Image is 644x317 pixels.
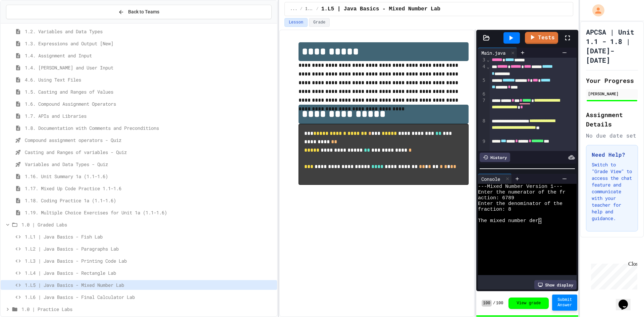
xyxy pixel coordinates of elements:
span: Enter the denominator of the [478,201,562,207]
div: Console [478,175,503,182]
div: Console [478,174,512,184]
span: Variables and Data Types - Quiz [25,161,274,168]
span: 1.5. Casting and Ranges of Values [25,88,274,95]
span: Compound assignment operators - Quiz [25,137,274,144]
span: 1.0 | Practice Labs [21,306,274,313]
div: Main.java [478,48,517,58]
iframe: chat widget [616,290,637,310]
iframe: chat widget [588,261,637,289]
h1: APCSA | Unit 1.1 - 1.8 | [DATE]-[DATE] [586,27,638,65]
span: 1.L5 | Java Basics - Mixed Number Lab [321,5,440,13]
div: 9 [478,138,486,152]
span: fraction: 8 [478,207,511,212]
span: Fold line [486,57,490,62]
button: Back to Teams [6,5,272,19]
span: Casting and Ranges of variables - Quiz [25,149,274,156]
span: Submit Answer [557,297,572,308]
span: 1.L6 | Java Basics - Final Calculator Lab [25,294,274,301]
h3: Need Help? [592,151,632,159]
span: 1.L1 | Java Basics - Fish Lab [25,233,274,240]
span: 1.4. Assignment and Input [25,52,274,59]
span: action: 6789 [478,195,514,201]
span: 1.0 | Graded Labs [305,6,314,12]
span: 1.17. Mixed Up Code Practice 1.1-1.6 [25,185,274,192]
h2: Assignment Details [586,110,638,129]
span: 1.3. Expressions and Output [New] [25,40,274,47]
div: My Account [585,3,606,18]
span: 4.6. Using Text Files [25,76,274,83]
span: 1.19. Multiple Choice Exercises for Unit 1a (1.1-1.6) [25,209,274,216]
span: i [538,218,541,224]
div: No due date set [586,131,638,140]
span: 1.8. Documentation with Comments and Preconditions [25,124,274,131]
span: ... [290,6,298,12]
div: 8 [478,118,486,138]
span: 1.4. [PERSON_NAME] and User Input [25,64,274,71]
a: Tests [525,32,558,44]
span: 1.L4 | Java Basics - Rectangle Lab [25,269,274,276]
span: 1.L5 | Java Basics - Mixed Number Lab [25,281,274,288]
span: 1.0 | Graded Labs [21,221,274,228]
button: Grade [309,18,330,27]
div: History [480,153,510,162]
span: ---Mixed Number Version 1--- [478,184,562,190]
span: Fold line [486,64,490,69]
button: View grade [508,298,549,309]
span: 1.2. Variables and Data Types [25,28,274,35]
span: 100 [496,301,503,306]
span: 1.7. APIs and Libraries [25,112,274,119]
span: 1.18. Coding Practice 1a (1.1-1.6) [25,197,274,204]
div: Chat with us now!Close [3,3,46,43]
div: 7 [478,97,486,118]
span: 100 [482,300,492,307]
span: 1.16. Unit Summary 1a (1.1-1.6) [25,173,274,180]
span: 1.6. Compound Assignment Operators [25,100,274,107]
span: / [300,6,303,12]
div: 5 [478,77,486,91]
div: Show display [534,280,577,289]
span: The mixed number der [478,218,538,224]
h2: Your Progress [586,76,638,85]
span: Enter the numerator of the fr [478,190,566,195]
span: 1.L3 | Java Basics - Printing Code Lab [25,257,274,264]
p: Switch to "Grade View" to access the chat feature and communicate with your teacher for help and ... [592,161,632,222]
button: Submit Answer [552,295,577,311]
span: 1.L2 | Java Basics - Paragraphs Lab [25,245,274,252]
button: Lesson [284,18,308,27]
div: Main.java [478,49,509,56]
div: 4 [478,63,486,77]
div: 6 [478,91,486,98]
span: / [316,6,318,12]
span: Back to Teams [128,8,159,15]
div: [PERSON_NAME] [588,91,636,97]
div: 3 [478,57,486,63]
span: / [493,301,495,306]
